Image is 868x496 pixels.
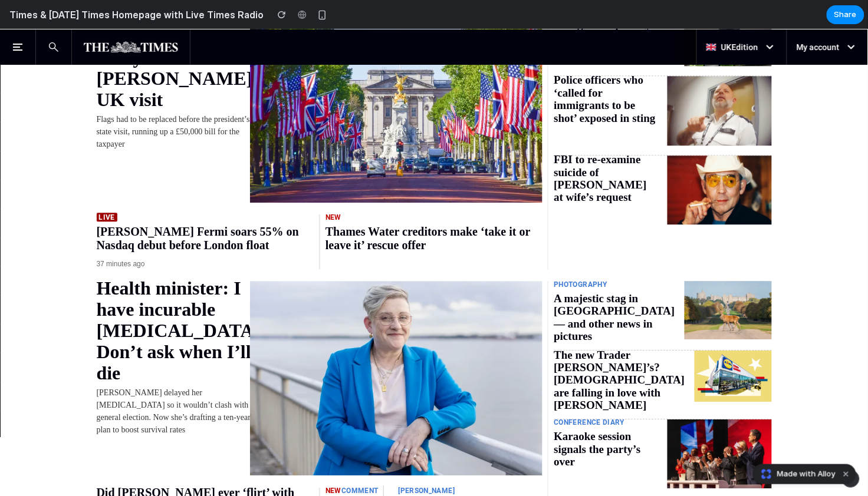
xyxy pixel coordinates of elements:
span: PHOTOGRAPHY [554,250,607,259]
a: Karaoke session signals the party’s over [554,403,659,437]
a: A majestic stag in [GEOGRAPHIC_DATA] — and other news in pictures [554,264,675,310]
a: Made with Alloy [754,468,837,480]
h2: Times & [DATE] Times Homepage with Live Times Radio [5,8,264,22]
a: The new Trader [PERSON_NAME]’s? [DEMOGRAPHIC_DATA] are falling in love with [PERSON_NAME] [554,321,685,380]
button: Share [827,5,864,24]
p: UK Edition [721,12,758,24]
span: CONFERENCE DIARY [554,388,625,397]
span: LIVE [97,183,117,192]
button: Dismiss watermark [839,467,853,481]
span: My account [797,13,840,22]
span: NEW [325,457,341,466]
p: Flags had to be replaced before the president’s state visit, running up a £50,000 bill for the ta... [97,87,253,118]
img: Sgt Joe McIlvenny, an officer with nearly 20 years' service in the Met, pointing and speaking dis... [668,47,772,116]
a: Health minister: I have incurable [MEDICAL_DATA]. Don’t ask when I’ll die [97,252,265,350]
img: Lidl Food Market storefront with "615" address numbers on the facade. [695,321,772,372]
span: Made with Alloy [777,468,836,480]
img: Home Secretary Shabana Mahmood and others applauding at the Labour Party Conference. [668,390,772,459]
span: [PERSON_NAME] [399,457,455,466]
span: 37 minutes ago [97,230,145,239]
span: COMMENT [341,457,399,466]
a: Did [PERSON_NAME] ever ‘flirt’ with Hitler Youth? Five claims checked [97,458,314,481]
img: Hunter S. Thompson wearing a white hat and yellow sunglasses, holding a cigarette in his mouth. [668,126,772,196]
img: A red deer stag with antlers stands on a path, with Windsor Castle visible in the background and ... [685,252,772,310]
a: FBI to re-examine suicide of [PERSON_NAME] at wife’s request [554,126,659,172]
a: Police officers who ‘called for immigrants to be shot’ exposed in sting [554,47,659,92]
img: Labour health minister Ashley Dalton at Labour Party conference in Liverpool. [250,252,542,446]
img: The Times & The Sunday Times [84,12,178,24]
a: Thames Water creditors make ‘take it or leave it’ rescue offer [325,198,542,220]
p: [PERSON_NAME] delayed her [MEDICAL_DATA] so it wouldn’t clash with the general election. Now she’... [97,360,265,404]
span: NEW [325,183,341,192]
span: Share [834,9,857,21]
a: [PERSON_NAME] Fermi soars 55% on Nasdaq debut before London float [97,198,314,220]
